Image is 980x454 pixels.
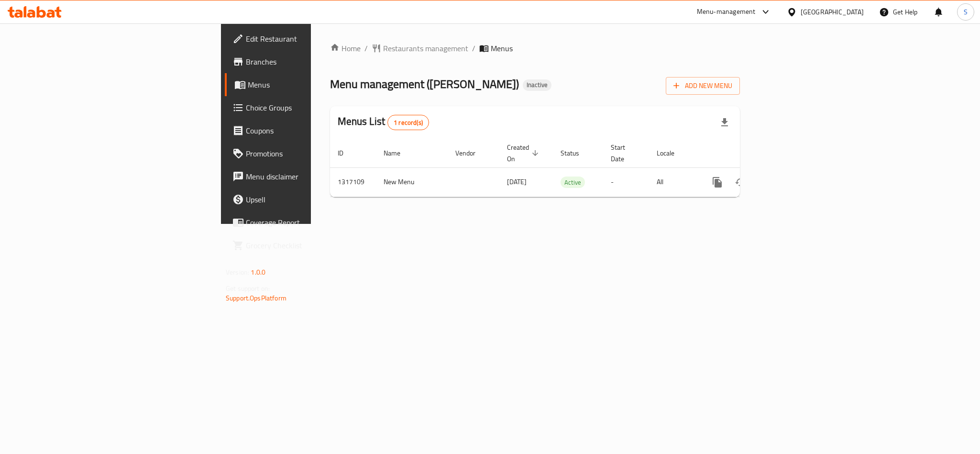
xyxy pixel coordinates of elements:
span: Choice Groups [246,102,377,113]
span: Coverage Report [246,217,377,228]
div: [GEOGRAPHIC_DATA] [801,7,864,17]
span: Branches [246,56,377,67]
span: Menus [491,43,513,54]
span: Locale [657,147,687,159]
td: - [603,167,649,197]
span: Coupons [246,125,377,136]
button: Add New Menu [666,77,740,95]
div: Inactive [523,79,551,91]
span: Upsell [246,194,377,205]
li: / [472,43,475,54]
a: Choice Groups [225,96,385,119]
div: Total records count [387,115,429,130]
a: Restaurants management [372,43,468,54]
span: Promotions [246,148,377,159]
span: Start Date [611,142,638,165]
button: more [706,171,729,194]
span: Edit Restaurant [246,33,377,44]
table: enhanced table [330,139,805,197]
a: Branches [225,50,385,73]
a: Upsell [225,188,385,211]
span: Name [384,147,413,159]
td: New Menu [376,167,448,197]
span: 1 record(s) [388,118,429,127]
a: Promotions [225,142,385,165]
span: Version: [226,266,249,278]
span: Menu management ( [PERSON_NAME] ) [330,73,519,95]
span: ID [338,147,356,159]
span: Grocery Checklist [246,240,377,251]
span: Created On [507,142,541,165]
a: Menu disclaimer [225,165,385,188]
h2: Menus List [338,114,429,130]
a: Coupons [225,119,385,142]
td: All [649,167,698,197]
span: Status [561,147,592,159]
div: Active [561,177,585,188]
div: Export file [713,111,736,134]
a: Menus [225,73,385,96]
span: [DATE] [507,176,527,188]
span: Add New Menu [673,80,732,92]
a: Edit Restaurant [225,27,385,50]
span: Menus [248,79,377,90]
a: Support.OpsPlatform [226,292,286,304]
span: 1.0.0 [251,266,265,278]
a: Grocery Checklist [225,234,385,257]
th: Actions [698,139,805,168]
a: Coverage Report [225,211,385,234]
span: S [964,7,968,17]
span: Menu disclaimer [246,171,377,182]
button: Change Status [729,171,752,194]
span: Active [561,177,585,188]
div: Menu-management [697,6,756,18]
nav: breadcrumb [330,43,740,54]
span: Vendor [455,147,488,159]
span: Inactive [523,81,551,89]
span: Get support on: [226,282,270,295]
span: Restaurants management [383,43,468,54]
